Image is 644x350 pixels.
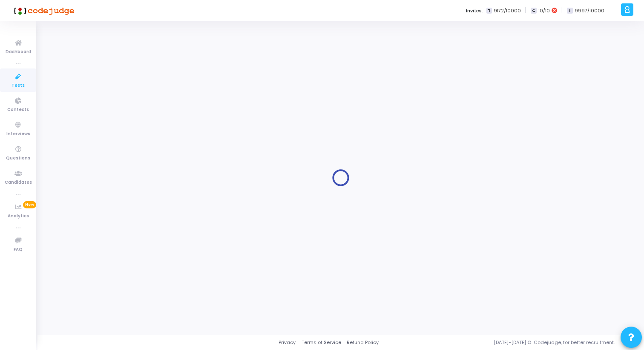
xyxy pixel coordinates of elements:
[466,7,483,14] label: Invites:
[347,339,379,346] a: Refund Policy
[486,8,492,14] span: T
[6,48,31,56] span: Dashboard
[379,339,633,346] div: [DATE]-[DATE] © Codejudge, for better recruitment.
[14,246,23,253] span: FAQ
[302,339,341,346] a: Terms of Service
[6,155,30,162] span: Questions
[6,131,30,138] span: Interviews
[575,7,604,14] span: 9997/10000
[531,8,536,14] span: C
[23,201,36,208] span: New
[525,6,526,15] span: |
[561,6,563,15] span: |
[11,82,25,89] span: Tests
[494,7,521,14] span: 9172/10000
[5,179,32,186] span: Candidates
[538,7,550,14] span: 10/10
[11,2,75,19] img: logo
[7,106,29,114] span: Contests
[567,8,572,14] span: I
[8,213,29,220] span: Analytics
[279,339,296,346] a: Privacy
